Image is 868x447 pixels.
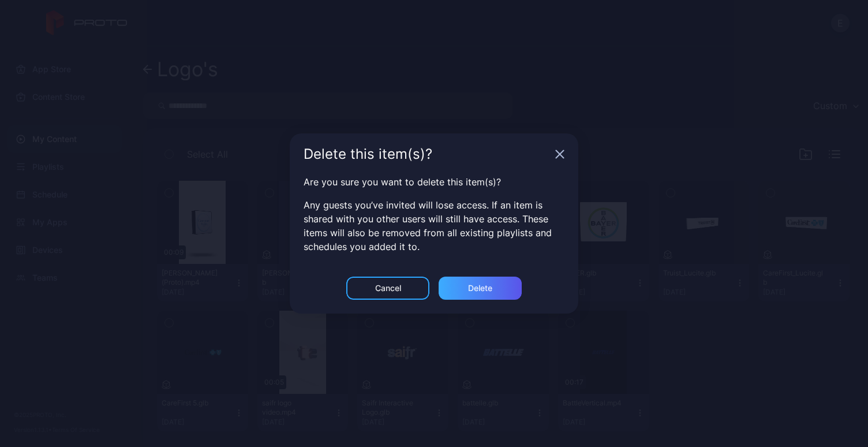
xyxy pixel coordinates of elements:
[304,175,564,189] p: Are you sure you want to delete this item(s)?
[375,284,401,293] div: Cancel
[468,284,492,293] div: Delete
[439,277,522,300] button: Delete
[304,147,551,161] div: Delete this item(s)?
[304,198,564,254] p: Any guests you’ve invited will lose access. If an item is shared with you other users will still ...
[346,277,429,300] button: Cancel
